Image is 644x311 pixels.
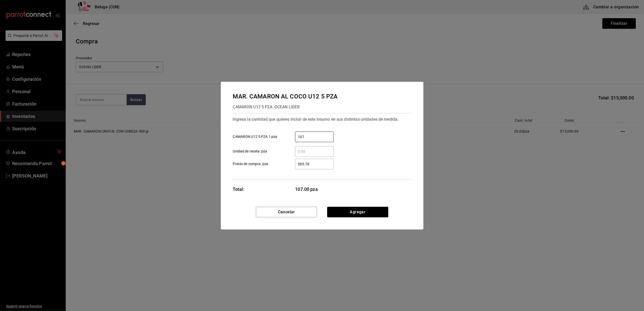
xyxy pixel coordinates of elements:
div: Total: [233,186,245,193]
div: CAMARON U12 5 PZA - OCEAN LIDER [233,103,338,111]
div: MAR. CAMARON AL COCO U12 5 PZA [233,92,338,101]
input: Precio de compra: pza [295,161,334,167]
button: Cancelar [256,207,317,217]
span: Precio de compra: pza [233,161,268,167]
button: Agregar [327,207,388,217]
span: CAMARON U12 5 PZA 1 pza [233,134,277,139]
span: Unidad de receta: pza [233,149,267,154]
input: Unidad de receta: pza [295,148,334,154]
div: Ingresa la cantidad que quieres incluir de este insumo en sus distintas unidades de medida. [233,115,411,123]
span: 107.00 pza [295,186,334,193]
input: CAMARON U12 5 PZA 1 pza [295,134,334,140]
